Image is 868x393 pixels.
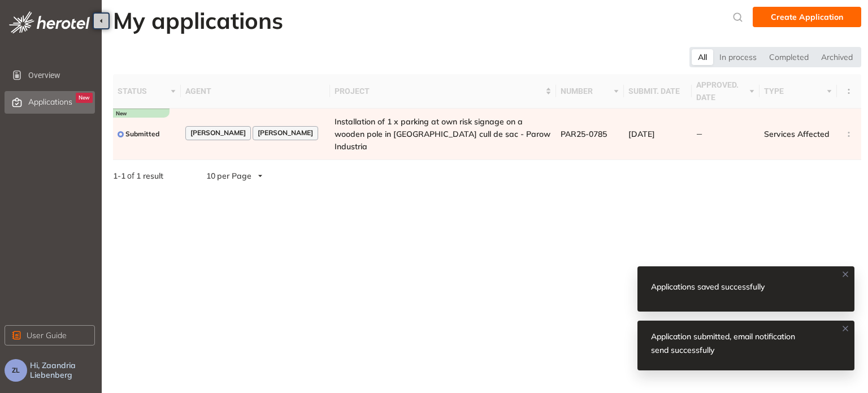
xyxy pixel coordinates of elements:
[764,129,830,139] span: Services Affected
[181,74,330,109] th: agent
[764,85,824,97] span: type
[651,280,778,293] div: Applications saved successfully
[125,130,159,138] span: Submitted
[696,129,702,139] span: —
[95,170,181,182] div: of
[561,85,611,97] span: number
[330,74,556,109] th: project
[5,325,95,346] button: User Guide
[76,93,93,103] div: New
[12,366,20,374] span: ZL
[624,74,692,109] th: submit. date
[561,129,607,139] span: PAR25-0785
[113,7,283,34] h2: My applications
[258,129,313,137] span: [PERSON_NAME]
[28,97,72,107] span: Applications
[28,64,93,87] span: Overview
[335,85,543,97] span: project
[763,49,815,65] div: Completed
[9,11,90,33] img: logo
[759,74,837,109] th: type
[692,74,759,109] th: approved. date
[27,329,67,342] span: User Guide
[696,79,747,103] span: approved. date
[713,49,763,65] div: In process
[136,171,163,181] span: 1 result
[815,49,859,65] div: Archived
[30,361,97,380] span: Hi, Zaandria Liebenberg
[113,74,181,109] th: status
[771,11,843,23] span: Create Application
[5,359,27,382] button: ZL
[113,171,125,181] strong: 1 - 1
[692,49,713,65] div: All
[651,330,813,357] div: Application submitted, email notification send successfully
[190,129,246,137] span: [PERSON_NAME]
[628,129,655,139] span: [DATE]
[556,74,624,109] th: number
[335,116,550,152] span: Installation of 1 x parking at own risk signage on a wooden pole in [GEOGRAPHIC_DATA] cull de sac...
[118,85,168,97] span: status
[753,7,861,27] button: Create Application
